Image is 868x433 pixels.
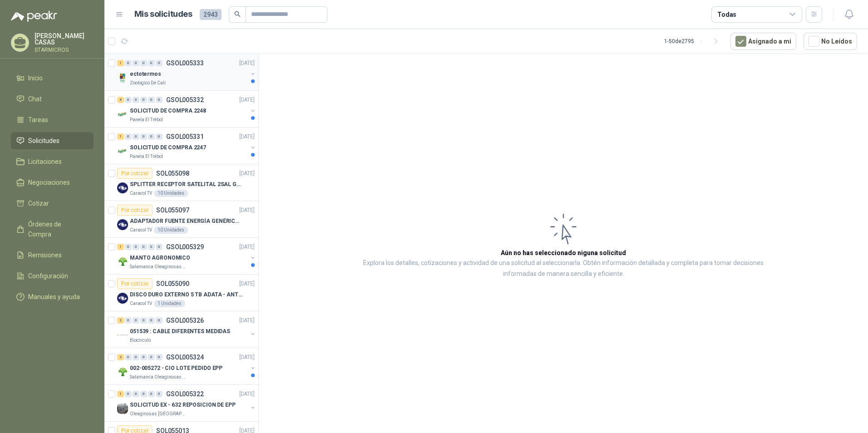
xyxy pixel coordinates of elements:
p: [DATE] [239,59,255,68]
img: Company Logo [117,293,128,304]
span: Configuración [28,271,68,281]
div: 0 [156,354,163,360]
div: Todas [717,10,736,20]
img: Company Logo [117,256,128,267]
div: 0 [148,317,155,324]
a: 4 0 0 0 0 0 GSOL005332[DATE] Company LogoSOLICITUD DE COMPRA 2248Panela El Trébol [117,94,256,123]
div: 0 [125,133,132,140]
div: 1 [117,244,124,250]
div: 0 [125,391,132,397]
p: GSOL005322 [166,391,204,397]
p: Caracol TV [130,226,152,234]
a: Por cotizarSOL055097[DATE] Company LogoADAPTADOR FUENTE ENERGÍA GENÉRICO 24V 1ACaracol TV10 Unidades [104,201,258,238]
div: 0 [133,60,139,66]
p: SOLICITUD DE COMPRA 2248 [130,107,206,115]
p: SOLICITUD EX - 632 REPOSICION DE EPP [130,401,236,409]
div: 4 [117,97,124,103]
div: 0 [156,133,163,140]
div: 0 [140,317,147,324]
p: [DATE] [239,316,255,325]
p: [DATE] [239,353,255,362]
p: GSOL005329 [166,244,204,250]
p: [DATE] [239,133,255,141]
a: 1 0 0 0 0 0 GSOL005322[DATE] Company LogoSOLICITUD EX - 632 REPOSICION DE EPPOleaginosas [GEOGRAP... [117,389,256,418]
p: Caracol TV [130,300,152,307]
span: Licitaciones [28,157,62,167]
div: 0 [140,133,147,140]
a: Chat [11,90,94,108]
p: Caracol TV [130,190,152,197]
a: Por cotizarSOL055090[DATE] Company LogoDISCO DURO EXTERNO 5 TB ADATA - ANTIGOLPESCaracol TV1 Unid... [104,275,258,311]
div: 0 [125,244,132,250]
div: 0 [156,97,163,103]
p: Panela El Trébol [130,153,163,160]
img: Company Logo [117,146,128,157]
p: DISCO DURO EXTERNO 5 TB ADATA - ANTIGOLPES [130,290,243,299]
div: 1 - 50 de 2795 [664,34,723,49]
span: Chat [28,94,42,104]
span: Inicio [28,73,43,83]
a: 1 0 0 0 0 0 GSOL005331[DATE] Company LogoSOLICITUD DE COMPRA 2247Panela El Trébol [117,131,256,160]
a: Tareas [11,111,94,128]
a: Órdenes de Compra [11,216,94,243]
img: Company Logo [117,72,128,83]
div: Por cotizar [117,168,153,179]
p: Salamanca Oleaginosas SAS [130,263,187,271]
p: [PERSON_NAME] CASAS [35,33,94,45]
div: 1 Unidades [154,300,185,307]
div: 0 [140,354,147,360]
p: GSOL005324 [166,354,204,360]
div: 0 [133,244,139,250]
div: 0 [148,391,155,397]
img: Company Logo [117,109,128,120]
div: 0 [133,354,139,360]
p: GSOL005332 [166,97,204,103]
img: Company Logo [117,366,128,377]
span: Manuales y ayuda [28,292,80,302]
a: Remisiones [11,246,94,264]
div: 0 [148,60,155,66]
div: 0 [156,317,163,324]
div: 0 [148,244,155,250]
p: Salamanca Oleaginosas SAS [130,374,187,381]
div: 2 [117,354,124,360]
span: Negociaciones [28,177,70,187]
p: Zoologico De Cali [130,79,166,87]
p: SPLITTER RECEPTOR SATELITAL 2SAL GT-SP21 [130,180,243,189]
div: 10 Unidades [154,190,188,197]
div: Por cotizar [117,278,153,289]
span: 2943 [200,9,222,20]
div: 10 Unidades [154,226,188,234]
div: 0 [125,97,132,103]
a: 2 0 0 0 0 0 GSOL005326[DATE] Company Logo051539 : CABLE DIFERENTES MEDIDASBiocirculo [117,315,256,344]
a: Configuración [11,267,94,285]
a: 1 0 0 0 0 0 GSOL005333[DATE] Company LogoectotermosZoologico De Cali [117,58,256,87]
p: 051539 : CABLE DIFERENTES MEDIDAS [130,327,230,336]
div: 0 [140,391,147,397]
p: [DATE] [239,96,255,104]
div: 1 [117,133,124,140]
p: MANTO AGRONOMICO [130,254,190,262]
img: Company Logo [117,182,128,193]
p: [DATE] [239,243,255,251]
img: Logo peakr [11,11,57,22]
button: No Leídos [804,33,857,50]
div: 0 [156,244,163,250]
h3: Aún no has seleccionado niguna solicitud [501,248,626,258]
span: Remisiones [28,250,62,260]
span: Solicitudes [28,136,59,146]
p: 002-005272 - CIO LOTE PEDIDO EPP [130,364,222,373]
span: Tareas [28,115,48,125]
div: 0 [133,133,139,140]
div: Por cotizar [117,205,153,216]
div: 2 [117,317,124,324]
div: 0 [133,317,139,324]
h1: Mis solicitudes [134,8,192,21]
p: [DATE] [239,280,255,288]
div: 0 [125,60,132,66]
p: GSOL005333 [166,60,204,66]
p: SOL055097 [156,207,189,213]
p: GSOL005326 [166,317,204,324]
p: Explora los detalles, cotizaciones y actividad de una solicitud al seleccionarla. Obtén informaci... [350,258,777,280]
div: 0 [156,60,163,66]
